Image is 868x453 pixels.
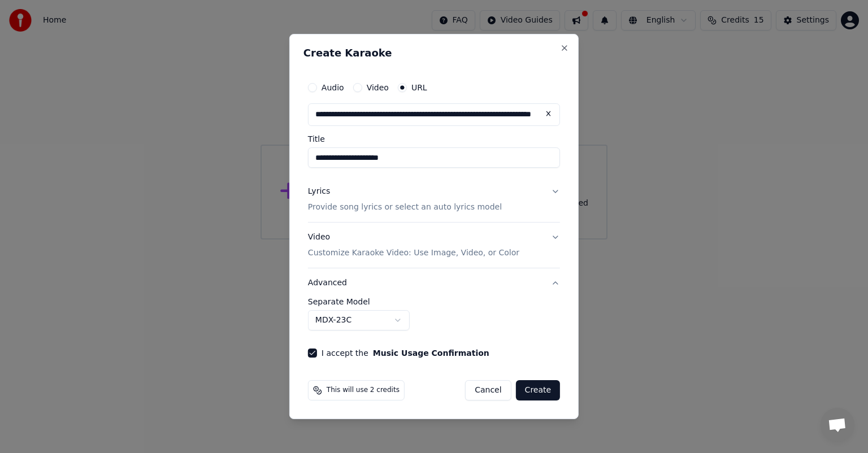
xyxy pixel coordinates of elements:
[322,84,344,92] label: Audio
[308,268,560,298] button: Advanced
[465,380,511,400] button: Cancel
[308,298,560,306] label: Separate Model
[373,349,489,357] button: I accept the
[411,84,427,92] label: URL
[308,186,330,197] div: Lyrics
[367,84,389,92] label: Video
[327,386,400,395] span: This will use 2 credits
[516,380,561,400] button: Create
[308,298,560,339] div: Advanced
[322,349,489,357] label: I accept the
[308,135,560,143] label: Title
[308,247,519,259] p: Customize Karaoke Video: Use Image, Video, or Color
[303,48,565,58] h2: Create Karaoke
[308,202,502,213] p: Provide song lyrics or select an auto lyrics model
[308,177,560,222] button: LyricsProvide song lyrics or select an auto lyrics model
[308,232,519,259] div: Video
[308,223,560,268] button: VideoCustomize Karaoke Video: Use Image, Video, or Color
